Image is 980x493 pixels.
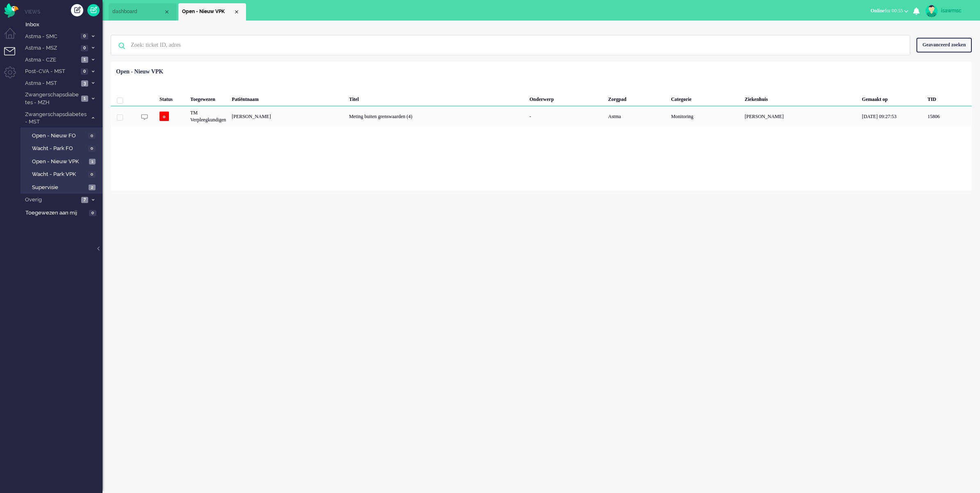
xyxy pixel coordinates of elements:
[187,106,229,126] div: TM Verpleegkundigen
[32,171,86,178] span: Wacht - Park VPK
[141,114,148,121] img: ic_chat_grey.svg
[25,21,103,29] span: Inbox
[742,106,859,126] div: [PERSON_NAME]
[229,90,346,106] div: Patiëntnaam
[4,47,23,66] li: Tickets menu
[924,5,972,17] a: isawmsc
[32,184,87,192] span: Supervisie
[925,5,938,17] img: avatar
[25,8,103,15] li: Views
[88,133,96,139] span: 0
[109,3,176,21] li: Dashboard
[160,112,169,121] span: o
[111,106,972,126] div: 15806
[32,158,87,166] span: Open - Nieuw VPK
[346,90,526,106] div: Titel
[526,106,605,126] div: -
[24,183,102,192] a: Supervisie 2
[605,106,668,126] div: Astma
[871,8,903,14] span: for 00:55
[116,68,163,76] div: Open - Nieuw VPK
[4,5,18,11] a: Omnidesk
[941,7,972,15] div: isawmsc
[4,66,23,85] li: Admin menu
[24,144,102,153] a: Wacht - Park FO 0
[89,159,96,165] span: 1
[178,3,246,21] li: View
[81,68,88,75] span: 0
[24,44,78,52] span: Astma - MSZ
[32,132,86,140] span: Open - Nieuw FO
[871,8,885,14] span: Online
[89,185,96,191] span: 2
[157,90,187,106] div: Status
[182,8,233,15] span: Open - Nieuw VPK
[81,80,88,87] span: 3
[81,57,88,63] span: 1
[605,90,668,106] div: Zorgpad
[125,35,899,55] input: Zoek: ticket ID, adres
[859,90,925,106] div: Gemaakt op
[233,9,240,15] div: Close tab
[81,45,88,51] span: 0
[24,80,79,87] span: Astma - MST
[24,208,103,217] a: Toegewezen aan mij 0
[4,3,18,18] img: flow_omnibird.svg
[668,90,742,106] div: Categorie
[81,197,88,203] span: 7
[24,196,79,204] span: Overig
[925,90,972,106] div: TID
[87,4,100,16] a: Quick Ticket
[88,171,96,178] span: 0
[24,20,103,29] a: Inbox
[111,35,132,57] img: ic-search-icon.svg
[24,68,78,75] span: Post-CVA - MST
[88,146,96,152] span: 0
[229,106,346,126] div: [PERSON_NAME]
[81,33,88,39] span: 0
[668,106,742,126] div: Monitoring
[24,169,102,178] a: Wacht - Park VPK 0
[346,106,526,126] div: Meting buiten grenswaarden (4)
[25,209,87,217] span: Toegewezen aan mij
[71,4,83,16] div: Creëer ticket
[89,210,96,216] span: 0
[866,5,913,17] button: Onlinefor 00:55
[24,111,87,126] span: Zwangerschapsdiabetes - MST
[24,91,79,106] span: Zwangerschapsdiabetes - MZH
[526,90,605,106] div: Onderwerp
[24,56,79,64] span: Astma - CZE
[925,106,972,126] div: 15806
[916,38,972,52] div: Geavanceerd zoeken
[859,106,925,126] div: [DATE] 09:27:53
[112,8,164,15] span: dashboard
[32,145,86,153] span: Wacht - Park FO
[187,90,229,106] div: Toegewezen
[24,33,78,41] span: Astma - SMC
[24,157,102,166] a: Open - Nieuw VPK 1
[24,131,102,140] a: Open - Nieuw FO 0
[742,90,859,106] div: Ziekenhuis
[164,9,170,15] div: Close tab
[866,2,913,21] li: Onlinefor 00:55
[4,28,23,46] li: Dashboard menu
[81,96,88,102] span: 1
